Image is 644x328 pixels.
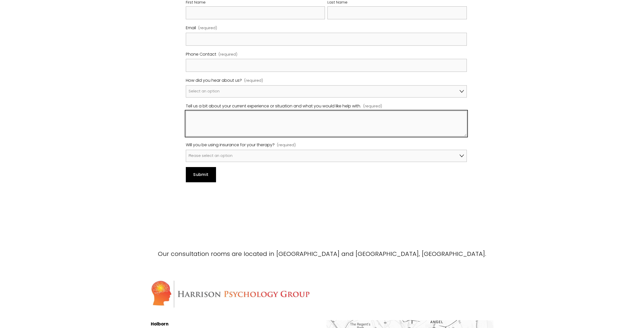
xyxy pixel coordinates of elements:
[186,77,242,84] span: How did you hear about us?
[151,248,493,259] p: Our consultation rooms are located in [GEOGRAPHIC_DATA] and [GEOGRAPHIC_DATA], [GEOGRAPHIC_DATA].
[186,24,196,32] span: Email
[244,77,263,84] span: (required)
[186,85,467,97] select: How did you hear about us?
[363,103,382,110] span: (required)
[186,150,467,162] select: Will you be using insurance for your therapy?
[198,25,217,31] span: (required)
[277,142,296,149] span: (required)
[186,103,361,110] span: Tell us a bit about your current experience or situation and what you would like help with.
[186,51,216,58] span: Phone Contact
[186,167,216,182] button: SubmitSubmit
[193,172,208,177] span: Submit
[219,51,237,58] span: (required)
[186,141,275,149] span: Will you be using insurance for your therapy?
[151,321,169,327] strong: Holborn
